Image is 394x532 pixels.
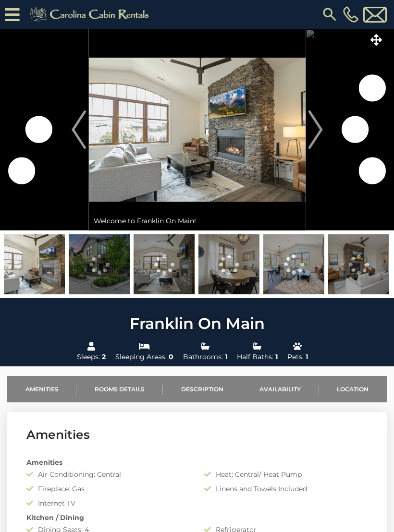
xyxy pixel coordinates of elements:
[263,234,324,294] img: 166706746
[76,376,162,402] a: Rooms Details
[198,234,259,294] img: 167127315
[4,234,65,294] img: 167127309
[306,29,325,230] button: Next
[25,5,157,24] img: Khaki-logo.png
[308,110,322,149] img: arrow
[163,376,241,402] a: Description
[241,376,319,402] a: Availability
[19,470,197,479] div: Air Conditioning: Central
[26,426,368,443] h3: Amenities
[19,458,375,467] div: Amenities
[341,6,361,23] a: [PHONE_NUMBER]
[89,211,306,230] div: Welcome to Franklin On Main!
[328,234,389,294] img: 167127310
[69,29,89,230] button: Previous
[69,234,130,294] img: 166706767
[19,484,197,494] div: Fireplace: Gas
[197,470,375,479] div: Heat: Central/ Heat Pump
[319,376,387,402] a: Location
[19,513,375,522] div: Kitchen / Dining
[72,110,86,149] img: arrow
[19,498,197,508] div: Internet TV
[7,376,76,402] a: Amenities
[134,234,195,294] img: 167127308
[197,484,375,494] div: Linens and Towels Included
[321,6,338,23] img: search-regular.svg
